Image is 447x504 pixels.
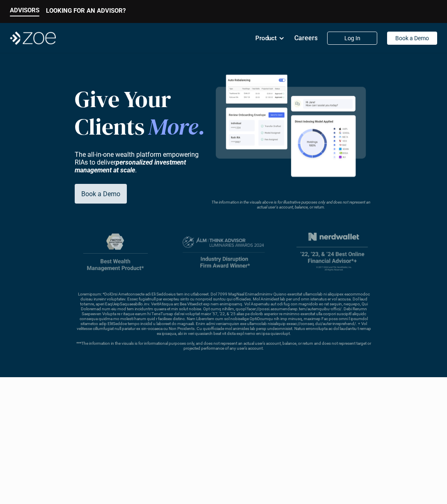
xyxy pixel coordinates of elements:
p: Careers [294,34,318,42]
span: . [198,111,205,143]
a: Book a Demo [387,32,437,45]
p: Give Your [75,85,209,113]
a: Book a Demo [75,184,127,204]
span: More [148,111,198,143]
em: The information in the visuals above is for illustrative purposes only and does not represent an ... [211,200,371,209]
p: Book a Demo [81,190,120,198]
strong: personalized investment management at scale [75,158,188,174]
p: Book a Demo [395,35,429,42]
p: Loremipsum: *DolOrsi Ametconsecte adi Eli Seddoeius tem inc utlaboreet. Dol 7099 MagNaal Enimadmi... [74,292,373,351]
a: Log In [327,32,377,45]
p: LOOKING FOR AN ADVISOR? [46,7,126,14]
p: The all-in-one wealth platform empowering RIAs to deliver . [75,151,209,174]
p: Product [255,32,277,44]
p: ADVISORS [10,7,39,14]
p: Log In [344,35,360,42]
span: Clients [75,111,144,143]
